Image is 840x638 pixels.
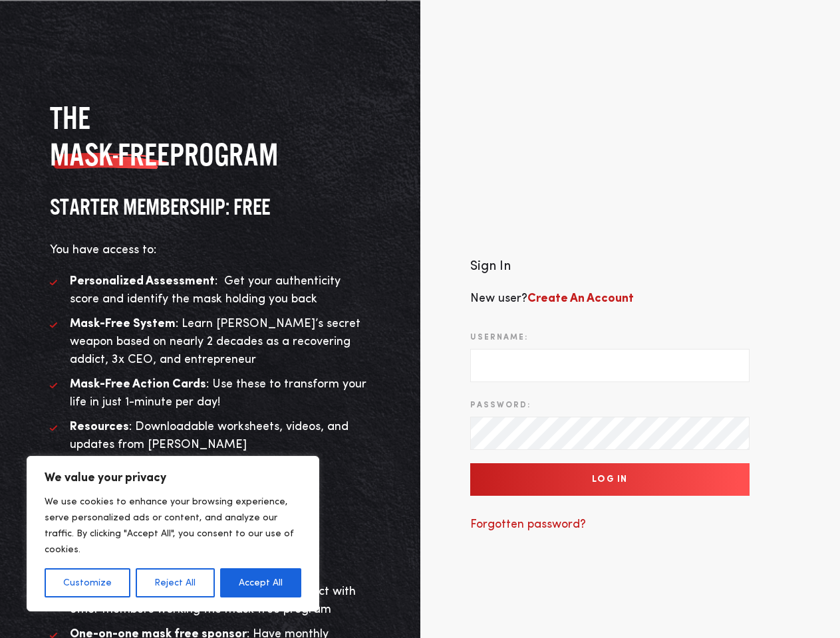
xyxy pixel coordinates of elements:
[50,193,370,221] h3: STARTER MEMBERSHIP: FREE
[220,568,301,597] button: Accept All
[470,332,528,344] label: Username:
[70,318,176,330] strong: Mask-Free System
[470,518,586,530] a: Forgotten password?
[50,136,170,173] span: MASK-FREE
[70,421,129,433] strong: Resources
[136,568,214,597] button: Reject All
[470,292,634,304] span: New user?
[45,568,130,597] button: Customize
[70,275,215,287] strong: Personalized Assessment
[470,260,511,273] span: Sign In
[50,100,370,173] h2: The program
[527,292,634,304] a: Create An Account
[70,318,360,366] span: : Learn [PERSON_NAME]’s secret weapon based on nearly 2 decades as a recovering addict, 3x CEO, a...
[70,378,206,390] strong: Mask-Free Action Cards
[70,275,341,305] span: : Get your authenticity score and identify the mask holding you back
[70,378,366,408] span: : Use these to transform your life in just 1-minute per day!
[45,494,301,558] p: We use cookies to enhance your browsing experience, serve personalized ads or content, and analyz...
[470,463,750,496] input: Log In
[50,241,370,259] p: You have access to:
[470,399,531,411] label: Password:
[27,456,319,611] div: We value your privacy
[70,421,349,451] span: : Downloadable worksheets, videos, and updates from [PERSON_NAME]
[45,470,301,486] p: We value your privacy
